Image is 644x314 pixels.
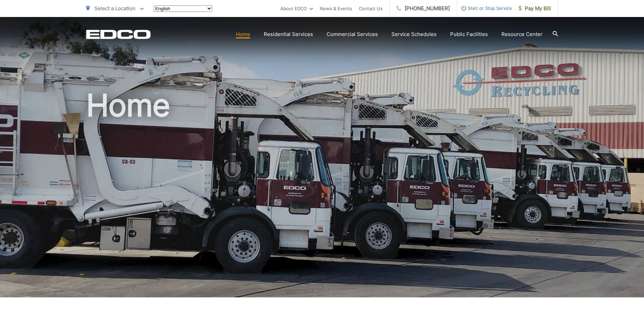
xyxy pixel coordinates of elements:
[320,4,352,13] a: News & Events
[86,30,151,39] a: EDCD logo. Return to the homepage.
[501,30,542,38] a: Resource Center
[450,30,488,38] a: Public Facilities
[359,4,383,13] a: Contact Us
[154,5,212,12] select: Select a language
[86,88,558,303] h1: Home
[264,30,313,38] a: Residential Services
[94,5,135,12] span: Select a Location
[327,30,378,38] a: Commercial Services
[280,4,313,13] a: About EDCO
[236,30,250,38] a: Home
[519,4,551,13] span: Pay My Bill
[391,30,437,38] a: Service Schedules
